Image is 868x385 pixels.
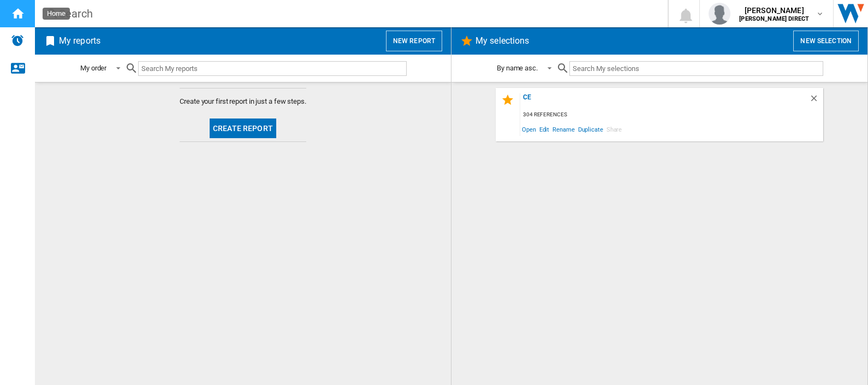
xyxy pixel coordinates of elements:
[57,31,103,51] h2: My reports
[709,3,730,25] img: profile.jpg
[386,31,442,51] button: New report
[551,122,576,137] span: Rename
[520,93,809,108] div: ce
[739,15,809,22] b: [PERSON_NAME] DIRECT
[605,122,624,137] span: Share
[809,93,823,108] div: Delete
[80,64,106,72] div: My order
[138,61,407,76] input: Search My reports
[59,6,639,21] div: Search
[11,34,24,47] img: alerts-logo.svg
[497,64,538,72] div: By name asc.
[520,108,823,122] div: 304 references
[793,31,859,51] button: New selection
[210,119,276,138] button: Create report
[569,61,823,76] input: Search My selections
[520,122,538,137] span: Open
[739,5,809,16] span: [PERSON_NAME]
[473,31,531,51] h2: My selections
[576,122,605,137] span: Duplicate
[180,97,306,106] span: Create your first report in just a few steps.
[538,122,551,137] span: Edit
